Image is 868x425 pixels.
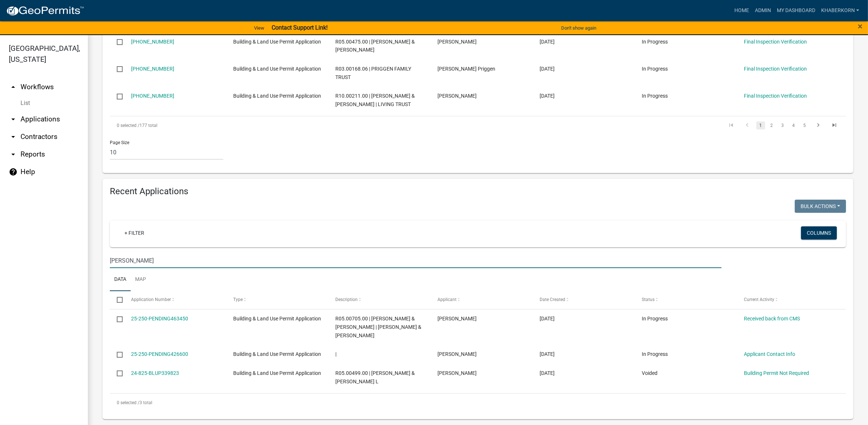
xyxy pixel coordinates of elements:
[437,316,477,321] span: Richard R Billings
[437,370,477,376] span: Jake Westergard
[642,297,655,302] span: Status
[752,4,774,18] a: Admin
[437,351,477,357] span: Richard R Billings
[774,4,818,18] a: My Dashboard
[858,21,863,31] span: ×
[9,168,18,176] i: help
[110,116,402,135] div: 177 total
[233,39,321,45] span: Building & Land Use Permit Application
[335,351,336,357] span: |
[642,316,668,321] span: In Progress
[533,291,635,309] datatable-header-cell: Date Created
[744,297,774,302] span: Current Activity
[431,291,533,309] datatable-header-cell: Applicant
[801,226,837,240] button: Columns
[540,351,555,357] span: 05/27/2025
[744,370,809,376] a: Building Permit Not Required
[744,351,795,357] a: Applicant Contact Info
[131,93,174,99] a: [PHONE_NUMBER]
[110,291,124,309] datatable-header-cell: Select
[799,119,810,132] li: page 5
[110,268,131,292] a: Data
[724,121,738,129] a: go to first page
[226,291,328,309] datatable-header-cell: Type
[335,66,411,80] span: R03.00168.06 | PRIGGEN FAMILY TRUST
[9,150,18,159] i: arrow_drop_down
[540,316,555,321] span: 08/13/2025
[233,370,321,376] span: Building & Land Use Permit Application
[540,297,565,302] span: Date Created
[744,39,807,45] a: Final Inspection Verification
[766,119,777,132] li: page 2
[642,351,668,357] span: In Progress
[233,297,243,302] span: Type
[437,39,477,45] span: Barry Wentworth
[778,121,787,129] a: 3
[131,297,171,302] span: Application Number
[335,316,421,338] span: R05.00705.00 | RICHARD R & MARCIE L BILLINGS | GARY E & MARY KAY JAGOE
[744,66,807,72] a: Final Inspection Verification
[800,121,809,129] a: 5
[9,132,18,141] i: arrow_drop_down
[110,394,846,412] div: 3 total
[642,39,668,45] span: In Progress
[744,316,800,321] a: Received back from CMS
[789,121,798,129] a: 4
[117,123,139,128] span: 0 selected /
[110,253,722,268] input: Search for applications
[328,291,431,309] datatable-header-cell: Description
[795,200,846,213] button: Bulk Actions
[119,226,150,240] a: + Filter
[756,121,765,129] a: 1
[9,83,18,91] i: arrow_drop_up
[744,93,807,99] a: Final Inspection Verification
[558,22,599,34] button: Don't show again
[827,121,841,129] a: go to last page
[788,119,799,132] li: page 4
[131,39,174,45] a: [PHONE_NUMBER]
[233,93,321,99] span: Building & Land Use Permit Application
[767,121,776,129] a: 2
[437,297,457,302] span: Applicant
[335,39,415,53] span: R05.00475.00 | ROLAND D & DOROTHY K KALLSTROM
[635,291,737,309] datatable-header-cell: Status
[737,291,839,309] datatable-header-cell: Current Activity
[251,22,267,34] a: View
[335,93,415,107] span: R10.00211.00 | CHARLES G & MARLENE J MAYHEW | LIVING TRUST
[777,119,788,132] li: page 3
[437,66,495,72] span: Jack Morgan Priggen
[131,316,188,321] a: 25-250-PENDING463450
[811,121,825,129] a: go to next page
[642,66,668,72] span: In Progress
[131,268,150,292] a: Map
[233,316,321,321] span: Building & Land Use Permit Application
[124,291,226,309] datatable-header-cell: Application Number
[272,24,328,31] strong: Contact Support Link!
[740,121,754,129] a: go to previous page
[335,370,415,384] span: R05.00499.00 | BILLINGS,RICHARD R & MARCIE L
[233,351,321,357] span: Building & Land Use Permit Application
[540,39,555,45] span: 09/02/2025
[540,93,555,99] span: 08/18/2025
[9,115,18,124] i: arrow_drop_down
[731,4,752,18] a: Home
[858,22,863,31] button: Close
[437,93,477,99] span: Jeff Gusa
[540,370,555,376] span: 11/25/2024
[117,400,139,405] span: 0 selected /
[131,370,179,376] a: 24-825-BLUP339823
[540,66,555,72] span: 08/19/2025
[642,93,668,99] span: In Progress
[131,351,188,357] a: 25-250-PENDING426600
[110,186,846,197] h4: Recent Applications
[642,370,657,376] span: Voided
[755,119,766,132] li: page 1
[818,4,862,18] a: khaberkorn
[131,66,174,72] a: [PHONE_NUMBER]
[233,66,321,72] span: Building & Land Use Permit Application
[335,297,358,302] span: Description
